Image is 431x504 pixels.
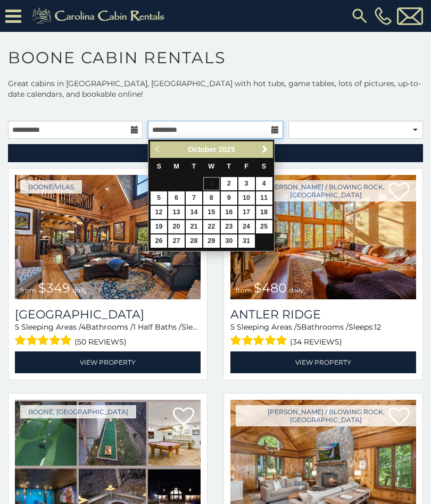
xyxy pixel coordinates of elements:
[238,191,255,205] a: 10
[290,335,342,349] span: (34 reviews)
[173,163,179,170] span: Monday
[289,286,304,294] span: daily
[156,163,161,170] span: Sunday
[188,145,217,154] span: October
[133,322,181,332] span: 1 Half Baths /
[238,206,255,219] a: 17
[151,234,167,248] a: 26
[254,280,287,296] span: $480
[74,335,127,349] span: (50 reviews)
[15,322,201,349] div: Sleeping Areas / Bathrooms / Sleeps:
[15,351,201,373] a: View Property
[256,177,272,190] a: 4
[15,307,201,322] a: [GEOGRAPHIC_DATA]
[238,234,255,248] a: 31
[168,206,185,219] a: 13
[168,220,185,233] a: 20
[258,143,271,156] a: Next
[203,234,220,248] a: 29
[208,163,214,170] span: Wednesday
[297,322,301,332] span: 5
[203,220,220,233] a: 22
[15,175,201,299] img: Diamond Creek Lodge
[230,322,416,349] div: Sleeping Areas / Bathrooms / Sleeps:
[72,286,87,294] span: daily
[20,286,36,294] span: from
[374,322,381,332] span: 12
[230,351,416,373] a: View Property
[192,163,196,170] span: Tuesday
[81,322,86,332] span: 4
[20,180,82,194] a: Boone/Vilas
[173,406,194,429] a: Add to favorites
[221,234,237,248] a: 30
[186,206,202,219] a: 14
[186,220,202,233] a: 21
[256,191,272,205] a: 11
[221,206,237,219] a: 16
[236,286,252,294] span: from
[168,191,185,205] a: 6
[230,175,416,299] a: Antler Ridge from $480 daily
[15,175,201,299] a: Diamond Creek Lodge from $349 daily
[372,7,394,25] a: [PHONE_NUMBER]
[238,177,255,190] a: 3
[151,206,167,219] a: 12
[203,206,220,219] a: 15
[262,163,266,170] span: Saturday
[238,220,255,233] a: 24
[244,163,248,170] span: Friday
[8,144,423,162] a: RefineSearchFilters
[38,280,70,296] span: $349
[20,405,136,418] a: Boone, [GEOGRAPHIC_DATA]
[230,307,416,322] a: Antler Ridge
[151,191,167,205] a: 5
[15,322,19,332] span: 5
[227,163,231,170] span: Thursday
[256,220,272,233] a: 25
[350,6,369,26] img: search-regular.svg
[261,145,269,154] span: Next
[256,206,272,219] a: 18
[221,177,237,190] a: 2
[230,322,235,332] span: 5
[151,220,167,233] a: 19
[219,145,235,154] span: 2025
[230,175,416,299] img: Antler Ridge
[221,220,237,233] a: 23
[186,191,202,205] a: 7
[221,191,237,205] a: 9
[236,405,416,426] a: [PERSON_NAME] / Blowing Rock, [GEOGRAPHIC_DATA]
[186,234,202,248] a: 28
[203,191,220,205] a: 8
[236,180,416,201] a: [PERSON_NAME] / Blowing Rock, [GEOGRAPHIC_DATA]
[168,234,185,248] a: 27
[15,307,201,322] h3: Diamond Creek Lodge
[27,5,173,27] img: Khaki-logo.png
